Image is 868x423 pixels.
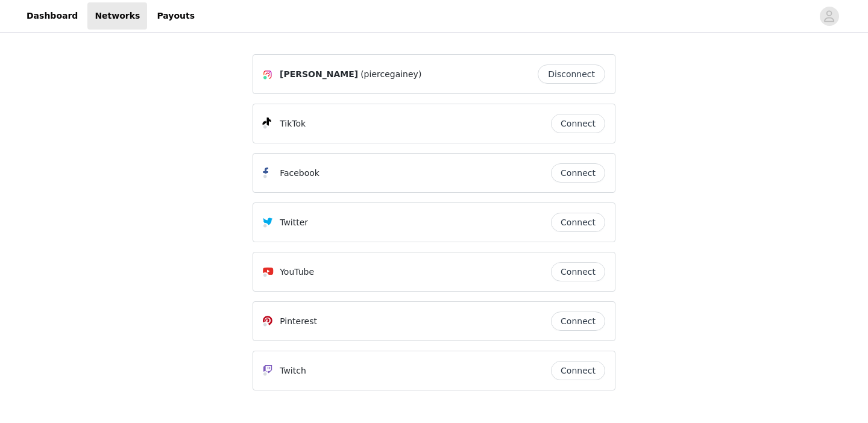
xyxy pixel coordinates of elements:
[280,315,317,328] p: Pinterest
[551,361,605,380] button: Connect
[280,266,314,278] p: YouTube
[551,114,605,133] button: Connect
[263,70,272,80] img: Instagram Icon
[280,167,319,180] p: Facebook
[551,163,605,183] button: Connect
[823,7,835,26] div: avatar
[551,312,605,331] button: Connect
[538,64,605,84] button: Disconnect
[19,2,85,30] a: Dashboard
[280,216,308,229] p: Twitter
[360,68,421,81] span: (piercegainey)
[280,365,306,377] p: Twitch
[149,2,202,30] a: Payouts
[87,2,147,30] a: Networks
[551,262,605,281] button: Connect
[551,213,605,232] button: Connect
[280,68,358,81] span: [PERSON_NAME]
[280,117,306,130] p: TikTok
